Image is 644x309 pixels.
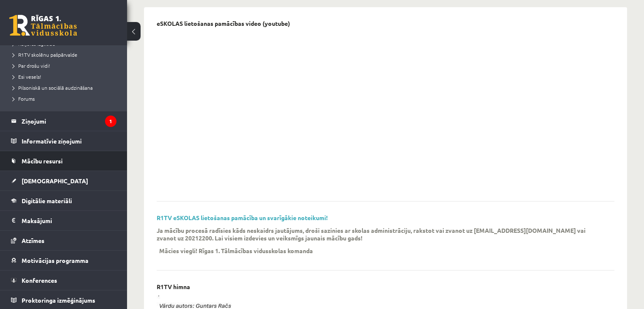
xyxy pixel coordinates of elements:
[13,95,119,102] a: Forums
[157,20,290,27] p: eSKOLAS lietošanas pamācības video (youtube)
[9,15,77,36] a: Rīgas 1. Tālmācības vidusskola
[11,111,116,131] a: Ziņojumi1
[22,211,116,230] legend: Maksājumi
[159,247,197,254] p: Mācies viegli!
[22,177,88,185] span: [DEMOGRAPHIC_DATA]
[11,191,116,210] a: Digitālie materiāli
[11,251,116,270] a: Motivācijas programma
[13,73,119,80] a: Esi vesels!
[11,131,116,151] a: Informatīvie ziņojumi
[22,197,72,204] span: Digitālie materiāli
[22,157,63,165] span: Mācību resursi
[13,84,119,91] a: Pilsoniskā un sociālā audzināšana
[13,51,119,58] a: R1TV skolēnu pašpārvalde
[22,111,116,131] legend: Ziņojumi
[157,283,190,290] p: R1TV himna
[199,247,313,254] p: Rīgas 1. Tālmācības vidusskolas komanda
[11,270,116,290] a: Konferences
[157,226,602,242] p: Ja mācību procesā radīsies kāds neskaidrs jautājums, droši sazinies ar skolas administrāciju, rak...
[22,131,116,151] legend: Informatīvie ziņojumi
[11,211,116,230] a: Maksājumi
[22,296,95,304] span: Proktoringa izmēģinājums
[22,276,57,284] span: Konferences
[13,84,93,91] span: Pilsoniskā un sociālā audzināšana
[13,51,77,58] span: R1TV skolēnu pašpārvalde
[157,214,328,221] a: R1TV eSKOLAS lietošanas pamācība un svarīgākie noteikumi!
[105,116,116,127] i: 1
[11,151,116,171] a: Mācību resursi
[13,73,41,80] span: Esi vesels!
[11,171,116,190] a: [DEMOGRAPHIC_DATA]
[13,62,119,69] a: Par drošu vidi!
[22,257,88,264] span: Motivācijas programma
[22,237,44,244] span: Atzīmes
[13,62,50,69] span: Par drošu vidi!
[11,231,116,250] a: Atzīmes
[13,95,35,102] span: Forums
